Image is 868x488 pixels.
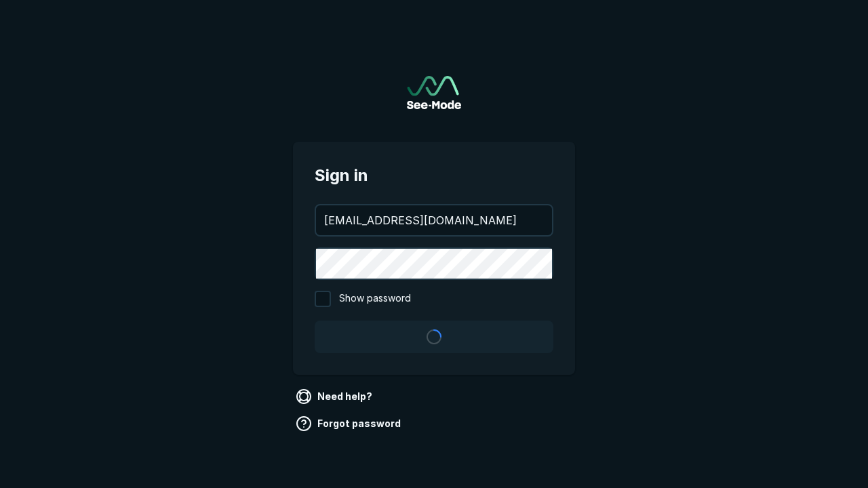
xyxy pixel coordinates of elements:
span: Show password [339,291,411,307]
img: See-Mode Logo [407,76,461,109]
a: Forgot password [293,413,406,434]
input: your@email.com [316,205,552,235]
a: Go to sign in [407,76,461,109]
a: Need help? [293,386,378,407]
span: Sign in [315,163,553,188]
